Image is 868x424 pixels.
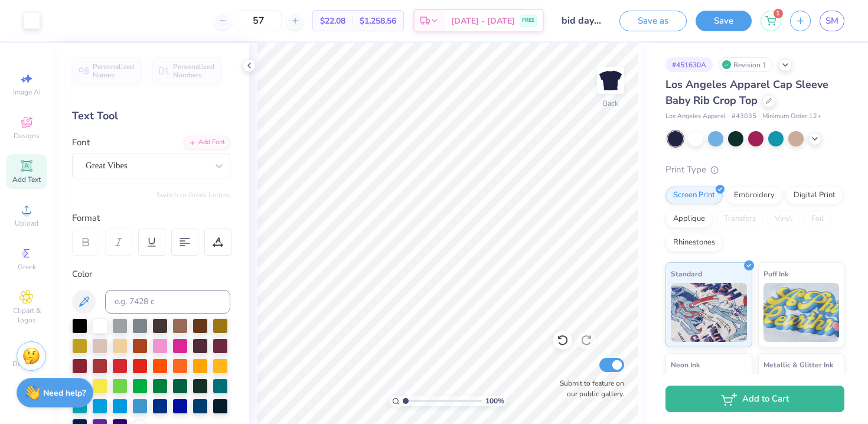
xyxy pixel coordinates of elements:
[485,396,504,406] span: 100 %
[320,15,345,27] span: $22.08
[72,268,230,281] div: Color
[522,17,534,25] span: FREE
[72,108,230,124] div: Text Tool
[786,187,843,204] div: Digital Print
[820,11,844,31] a: SM
[15,218,38,228] span: Upload
[671,358,700,371] span: Neon Ink
[43,387,86,399] strong: Need help?
[665,163,844,177] div: Print Type
[603,98,618,109] div: Back
[732,112,756,122] span: # 43035
[763,268,788,280] span: Puff Ink
[599,69,622,92] img: Back
[72,136,90,149] label: Font
[671,283,747,342] img: Standard
[774,9,783,18] span: 1
[762,112,821,122] span: Minimum Order: 12 +
[553,9,611,32] input: Untitled Design
[665,57,713,72] div: # 451630A
[665,386,844,412] button: Add to Cart
[156,190,230,200] button: Switch to Greek Letters
[18,262,36,272] span: Greek
[93,63,135,79] span: Personalized Names
[825,14,838,28] span: SM
[665,210,713,228] div: Applique
[236,10,282,31] input: – –
[6,306,47,325] span: Clipart & logos
[360,15,396,27] span: $1,258.56
[451,15,515,27] span: [DATE] - [DATE]
[665,234,723,252] div: Rhinestones
[72,211,231,225] div: Format
[12,175,41,184] span: Add Text
[726,187,782,204] div: Embroidery
[665,112,726,122] span: Los Angeles Apparel
[763,358,833,371] span: Metallic & Glitter Ink
[716,210,763,228] div: Transfers
[173,63,215,79] span: Personalized Numbers
[12,359,41,368] span: Decorate
[671,268,702,280] span: Standard
[184,136,230,149] div: Add Font
[665,77,828,107] span: Los Angeles Apparel Cap Sleeve Baby Rib Crop Top
[665,187,723,204] div: Screen Print
[767,210,800,228] div: Vinyl
[13,87,41,97] span: Image AI
[804,210,831,228] div: Foil
[105,290,230,314] input: e.g. 7428 c
[14,131,40,141] span: Designs
[763,283,840,342] img: Puff Ink
[719,57,773,72] div: Revision 1
[553,378,624,399] label: Submit to feature on our public gallery.
[619,11,687,31] button: Save as
[696,11,752,31] button: Save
